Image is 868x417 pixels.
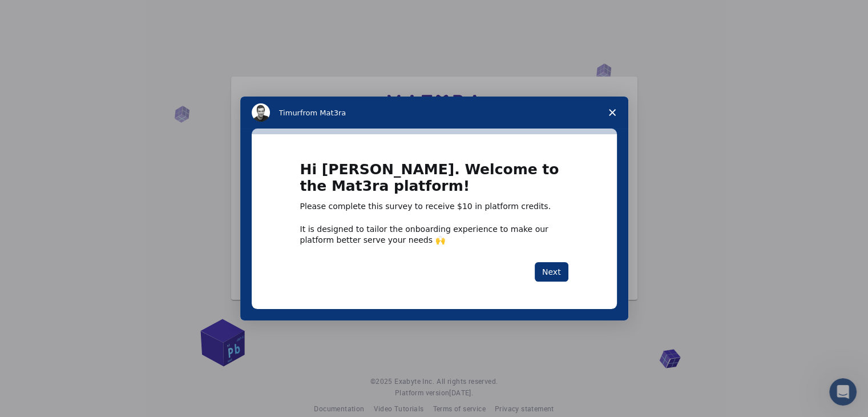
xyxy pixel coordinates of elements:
[596,97,628,129] span: Close survey
[535,262,568,282] button: Next
[300,162,568,201] h1: Hi [PERSON_NAME]. Welcome to the Mat3ra platform!
[23,8,64,18] span: Support
[252,103,270,122] img: Profile image for Timur
[300,201,568,212] div: Please complete this survey to receive $10 in platform credits.
[300,224,568,244] div: It is designed to tailor the onboarding experience to make our platform better serve your needs 🙌
[279,109,300,117] span: Timur
[300,109,346,117] span: from Mat3ra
